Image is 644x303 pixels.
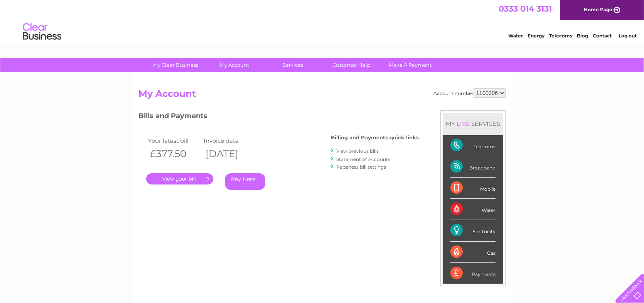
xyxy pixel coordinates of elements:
[450,199,496,220] div: Water
[450,263,496,284] div: Payments
[202,146,257,162] th: [DATE]
[336,164,386,170] a: Paperless bill settings
[443,113,503,135] div: MY SERVICES
[528,33,545,39] a: Energy
[225,173,265,190] a: Pay Here
[450,242,496,263] div: Gas
[593,33,612,39] a: Contact
[499,4,552,14] a: 0333 014 3131
[379,58,442,72] a: Make A Payment
[508,33,523,39] a: Water
[146,135,202,146] td: Your latest bill
[336,156,390,162] a: Statement of Accounts
[261,58,325,72] a: Services
[450,220,496,241] div: Electricity
[140,4,505,37] div: Clear Business is a trading name of Verastar Limited (registered in [GEOGRAPHIC_DATA] No. 3667643...
[138,88,506,103] h2: My Account
[138,110,419,124] h3: Bills and Payments
[22,20,62,44] img: logo.png
[450,156,496,178] div: Broadband
[146,146,202,162] th: £377.50
[146,173,213,185] a: .
[450,178,496,199] div: Mobile
[619,33,637,39] a: Log out
[331,135,419,140] h4: Billing and Payments quick links
[549,33,572,39] a: Telecoms
[144,58,208,72] a: My Clear Business
[202,135,257,146] td: Invoice date
[577,33,588,39] a: Blog
[320,58,384,72] a: Customer Help
[450,135,496,156] div: Telecoms
[433,88,506,98] div: Account number
[455,120,471,127] div: LIVE
[336,148,379,154] a: View previous bills
[203,58,266,72] a: My Account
